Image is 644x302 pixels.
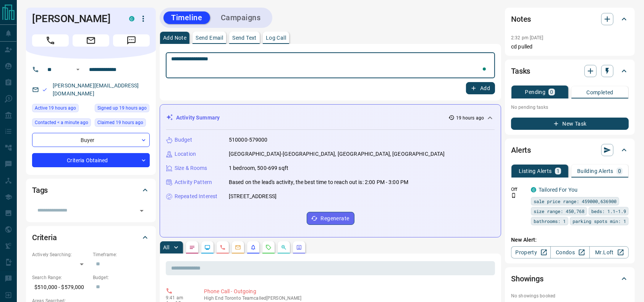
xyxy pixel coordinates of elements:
[32,281,89,294] p: $510,000 - $579,000
[163,245,169,250] p: All
[42,87,47,92] svg: Email Valid
[232,35,257,40] p: Send Text
[136,205,147,216] button: Open
[511,144,531,156] h2: Alerts
[511,43,629,51] p: cd pulled
[175,192,217,200] p: Repeated Interest
[32,274,89,281] p: Search Range:
[175,178,212,186] p: Activity Pattern
[235,244,241,250] svg: Emails
[550,89,553,95] p: 0
[618,168,621,174] p: 0
[511,246,550,258] a: Property
[534,207,584,215] span: size range: 450,768
[166,295,193,300] p: 9:41 am
[229,192,277,200] p: [STREET_ADDRESS]
[534,197,616,205] span: sale price range: 459000,636900
[511,292,629,299] p: No showings booked
[550,246,590,258] a: Condos
[73,34,109,47] span: Email
[35,104,76,112] span: Active 19 hours ago
[573,217,626,225] span: parking spots min: 1
[97,104,147,112] span: Signed up 19 hours ago
[196,35,223,40] p: Send Email
[229,150,445,158] p: [GEOGRAPHIC_DATA]-[GEOGRAPHIC_DATA], [GEOGRAPHIC_DATA], [GEOGRAPHIC_DATA]
[171,56,490,75] textarea: To enrich screen reader interactions, please activate Accessibility in Grammarly extension settings
[511,118,629,130] button: New Task
[511,141,629,159] div: Alerts
[589,246,629,258] a: Mr.Loft
[466,82,495,94] button: Add
[577,168,613,174] p: Building Alerts
[175,150,196,158] p: Location
[32,181,150,199] div: Tags
[266,35,286,40] p: Log Call
[32,153,150,167] div: Criteria Obtained
[95,104,150,115] div: Mon Aug 11 2025
[32,34,69,47] span: Call
[204,287,492,296] p: Phone Call - Outgoing
[511,273,544,285] h2: Showings
[204,244,210,250] svg: Lead Browsing Activity
[511,270,629,288] div: Showings
[175,164,207,172] p: Size & Rooms
[511,65,530,77] h2: Tasks
[113,34,150,47] span: Message
[32,118,91,129] div: Tue Aug 12 2025
[166,111,495,125] div: Activity Summary19 hours ago
[73,65,83,74] button: Open
[32,231,57,244] h2: Criteria
[35,119,88,126] span: Contacted < a minute ago
[213,11,269,24] button: Campaigns
[93,251,150,258] p: Timeframe:
[32,133,150,147] div: Buyer
[163,35,186,40] p: Add Note
[176,114,220,122] p: Activity Summary
[204,296,492,301] p: High End Toronto Team called [PERSON_NAME]
[32,184,48,196] h2: Tags
[511,102,629,113] p: No pending tasks
[53,82,139,97] a: [PERSON_NAME][EMAIL_ADDRESS][DOMAIN_NAME]
[539,187,578,193] a: Tailored For You
[296,244,302,250] svg: Agent Actions
[265,244,272,250] svg: Requests
[163,11,210,24] button: Timeline
[281,244,287,250] svg: Opportunities
[175,136,192,144] p: Budget
[511,13,531,25] h2: Notes
[534,217,566,225] span: bathrooms: 1
[591,207,626,215] span: beds: 1.1-1.9
[32,251,89,258] p: Actively Searching:
[189,244,195,250] svg: Notes
[129,16,134,21] div: condos.ca
[511,62,629,80] div: Tasks
[32,104,91,115] div: Mon Aug 11 2025
[32,228,150,247] div: Criteria
[557,168,560,174] p: 1
[511,35,544,40] p: 2:32 pm [DATE]
[229,178,408,186] p: Based on the lead's activity, the best time to reach out is: 2:00 PM - 3:00 PM
[519,168,552,174] p: Listing Alerts
[307,212,354,225] button: Regenerate
[511,193,516,198] svg: Push Notification Only
[511,236,629,244] p: New Alert:
[511,10,629,28] div: Notes
[220,244,226,250] svg: Calls
[250,244,256,250] svg: Listing Alerts
[32,13,118,25] h1: [PERSON_NAME]
[229,136,268,144] p: 510000-579000
[531,187,536,192] div: condos.ca
[97,119,143,126] span: Claimed 19 hours ago
[525,89,546,95] p: Pending
[456,115,484,121] p: 19 hours ago
[95,118,150,129] div: Mon Aug 11 2025
[586,90,613,95] p: Completed
[511,186,526,193] p: Off
[229,164,288,172] p: 1 bedroom, 500-699 sqft
[93,274,150,281] p: Budget:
